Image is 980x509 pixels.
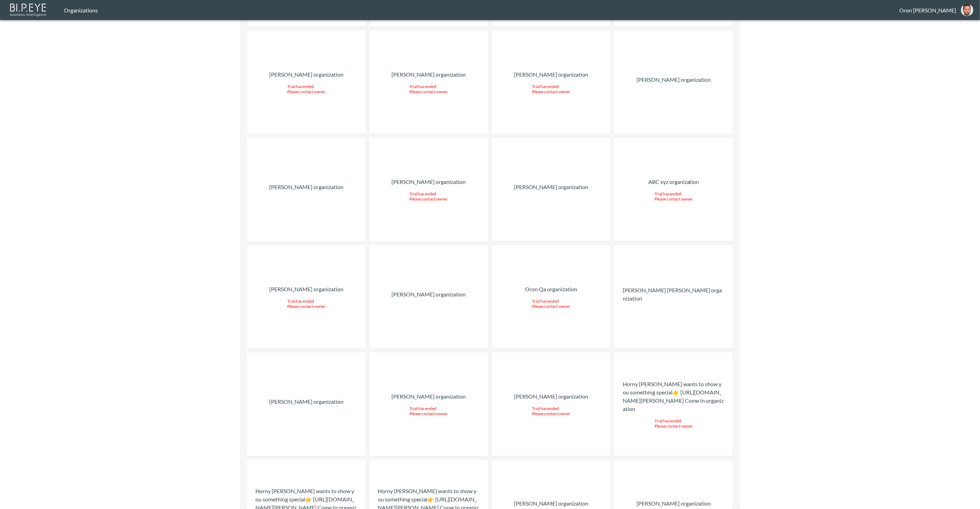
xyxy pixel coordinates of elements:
[392,70,466,79] p: [PERSON_NAME] organization
[9,2,48,17] img: bipeye-logo
[269,285,343,293] p: [PERSON_NAME] organization
[269,183,343,191] p: [PERSON_NAME] organization
[514,70,588,79] p: [PERSON_NAME] organization
[525,285,577,293] p: Oron Qa organization
[269,70,343,79] p: [PERSON_NAME] organization
[410,84,448,94] div: Trial has ended Please contact owner
[623,286,725,303] p: [PERSON_NAME] [PERSON_NAME] organization
[532,406,570,416] div: Trial has ended Please contact owner
[961,4,973,16] img: f7df4f0b1e237398fe25aedd0497c453
[532,298,570,309] div: Trial has ended Please contact owner
[287,298,326,309] div: Trial has ended Please contact owner
[956,2,978,18] button: oron@bipeye.com
[637,76,711,84] p: [PERSON_NAME] organization
[392,392,466,401] p: [PERSON_NAME] organization
[623,380,725,413] p: Horny [PERSON_NAME] wants to show you something special👉 [URL][DOMAIN_NAME][PERSON_NAME] Come In ...
[514,392,588,401] p: [PERSON_NAME] organization
[287,84,326,94] div: Trial has ended Please contact owner
[269,398,343,406] p: [PERSON_NAME] organization
[654,191,693,202] div: Trial has ended Please contact owner
[410,191,448,202] div: Trial has ended Please contact owner
[899,7,956,13] div: Oron [PERSON_NAME]
[532,84,570,94] div: Trial has ended Please contact owner
[392,178,466,186] p: [PERSON_NAME] organization
[392,290,466,298] p: [PERSON_NAME] organization
[410,406,448,416] div: Trial has ended Please contact owner
[514,500,588,508] p: [PERSON_NAME] organization
[648,178,699,186] p: ABC xyz organization
[64,7,899,13] div: Organizations
[637,500,711,508] p: [PERSON_NAME] organization
[654,418,693,429] div: Trial has ended Please contact owner
[514,183,588,191] p: [PERSON_NAME] organization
